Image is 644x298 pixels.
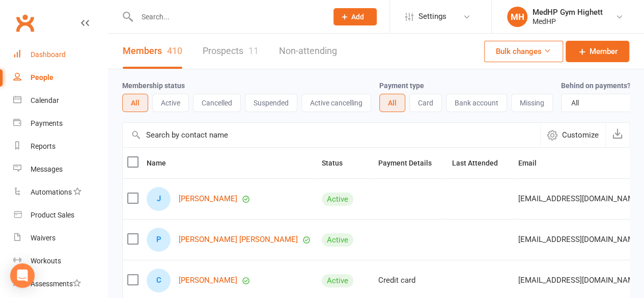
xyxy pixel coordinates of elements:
div: 410 [167,45,182,56]
div: Waivers [31,234,55,242]
button: All [379,94,405,112]
a: Dashboard [13,43,107,66]
label: Payment type [379,82,424,90]
span: Payment Details [378,159,443,167]
div: MedHP Gym Highett [533,8,603,17]
div: Messages [31,165,63,173]
a: Prospects11 [203,34,259,69]
div: Credit card [378,276,443,285]
button: Name [147,157,177,169]
a: [PERSON_NAME] [179,276,237,285]
div: Workouts [31,257,61,265]
div: Active [322,233,353,247]
div: Dashboard [31,50,66,59]
a: Clubworx [12,10,38,36]
a: Waivers [13,227,107,250]
label: Membership status [122,82,185,90]
a: Non-attending [279,34,337,69]
div: Reports [31,142,55,150]
button: Missing [511,94,553,112]
a: Reports [13,135,107,158]
a: Members410 [123,34,182,69]
div: MH [507,7,527,27]
div: Jenny [147,187,171,211]
button: Status [322,157,354,169]
div: Assessments [31,280,81,288]
div: Conal [147,268,171,292]
span: Customize [562,129,599,141]
input: Search... [134,10,321,24]
button: Suspended [245,94,297,112]
span: [EMAIL_ADDRESS][DOMAIN_NAME] [518,230,641,249]
button: Active [152,94,189,112]
a: Workouts [13,250,107,273]
span: [EMAIL_ADDRESS][DOMAIN_NAME] [518,189,641,208]
span: [EMAIL_ADDRESS][DOMAIN_NAME] [518,270,641,290]
button: Payment Details [378,157,443,169]
button: Card [409,94,442,112]
a: Member [566,41,629,62]
div: 11 [248,45,259,56]
button: Bank account [446,94,507,112]
span: Add [351,13,364,21]
a: Payments [13,112,107,135]
input: Search by contact name [123,123,540,147]
div: Automations [31,188,72,196]
a: [PERSON_NAME] [PERSON_NAME] [179,235,298,244]
span: Member [590,45,618,58]
a: Automations [13,181,107,204]
span: Settings [418,5,446,28]
a: Product Sales [13,204,107,227]
a: Messages [13,158,107,181]
div: Active [322,274,353,287]
button: Cancelled [193,94,241,112]
div: People [31,73,53,82]
button: Email [518,157,548,169]
span: Status [322,159,354,167]
button: Customize [540,123,605,147]
div: Calendar [31,96,59,104]
div: Product Sales [31,211,74,219]
button: Bulk changes [484,41,563,62]
div: MedHP [533,17,603,26]
button: All [122,94,148,112]
div: Payments [31,119,63,127]
a: Assessments [13,273,107,295]
div: Active [322,193,353,206]
span: Email [518,159,548,167]
button: Active cancelling [301,94,371,112]
a: [PERSON_NAME] [179,195,237,203]
a: People [13,66,107,89]
span: Name [147,159,177,167]
span: Last Attended [452,159,509,167]
a: Calendar [13,89,107,112]
button: Last Attended [452,157,509,169]
div: Pam [147,228,171,252]
label: Behind on payments? [561,82,631,90]
div: Open Intercom Messenger [10,263,35,288]
button: Add [333,8,377,25]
